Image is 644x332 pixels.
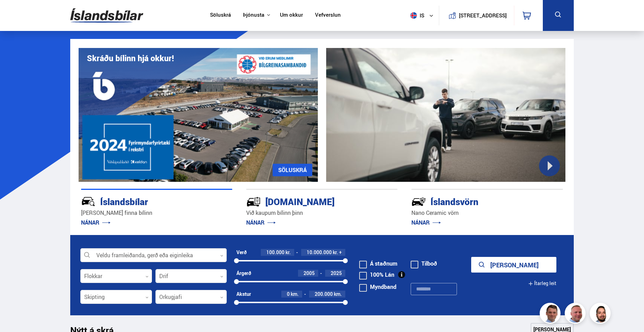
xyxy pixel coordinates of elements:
[246,195,373,207] div: [DOMAIN_NAME]
[280,12,303,19] a: Um okkur
[266,249,284,256] span: 100.000
[236,250,247,255] div: Verð
[411,219,441,226] a: NÁNAR
[236,291,251,297] div: Akstur
[81,195,208,207] div: Íslandsbílar
[304,270,315,276] span: 2005
[285,250,291,255] span: kr.
[471,257,556,273] button: [PERSON_NAME]
[411,209,563,217] p: Nano Ceramic vörn
[408,5,439,26] button: is
[307,249,332,256] span: 10.000.000
[331,270,342,276] span: 2025
[541,304,562,325] img: FbJEzSuNWCJXmdc-.webp
[359,261,397,266] label: Á staðnum
[81,209,232,217] p: [PERSON_NAME] finna bílinn
[273,164,312,176] a: SÖLUSKRÁ
[334,291,342,297] span: km.
[243,12,264,18] button: Þjónusta
[443,6,510,25] a: [STREET_ADDRESS]
[461,13,504,18] button: [STREET_ADDRESS]
[246,219,276,226] a: NÁNAR
[291,291,299,297] span: km.
[246,209,397,217] p: Við kaupum bílinn þinn
[79,48,318,182] img: eKx6w-_Home_640_.png
[339,250,342,255] span: +
[287,291,290,297] span: 0
[236,270,251,276] div: Árgerð
[87,54,174,63] h1: Skráðu bílinn hjá okkur!
[6,3,26,24] button: Open LiveChat chat widget
[70,4,143,27] img: G0Ugv5HjCgRt.svg
[246,194,261,209] img: tr5P-W3DuiFaO7aO.svg
[408,12,425,19] span: is
[359,272,394,277] label: 100% Lán
[315,12,341,19] a: Vefverslun
[315,291,333,297] span: 200.000
[411,261,437,266] label: Tilboð
[528,276,556,291] button: Ítarleg leit
[81,219,111,226] a: NÁNAR
[359,284,396,290] label: Myndband
[411,195,538,207] div: Íslandsvörn
[410,12,417,19] img: svg+xml;base64,PHN2ZyB4bWxucz0iaHR0cDovL3d3dy53My5vcmcvMjAwMC9zdmciIHdpZHRoPSI1MTIiIGhlaWdodD0iNT...
[210,12,231,19] a: Söluskrá
[411,194,426,209] img: -Svtn6bYgwAsiwNX.svg
[566,304,587,325] img: siFngHWaQ9KaOqBr.png
[81,194,96,209] img: JRvxyua_JYH6wB4c.svg
[591,304,612,325] img: nhp88E3Fdnt1Opn2.png
[333,250,338,255] span: kr.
